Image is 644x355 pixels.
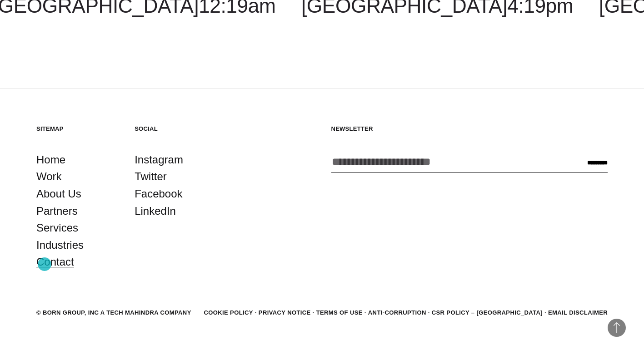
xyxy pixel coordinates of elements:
h5: Sitemap [36,125,116,133]
a: Work [36,168,62,185]
div: © BORN GROUP, INC A Tech Mahindra Company [36,308,191,317]
a: Email Disclaimer [548,309,608,316]
a: Anti-Corruption [368,309,426,316]
a: Privacy Notice [259,309,311,316]
a: Partners [36,202,78,220]
a: About Us [36,185,81,202]
a: CSR POLICY – [GEOGRAPHIC_DATA] [432,309,543,316]
a: Facebook [135,185,182,202]
a: Terms of Use [316,309,363,316]
a: Services [36,219,78,237]
h5: Newsletter [331,125,608,133]
h5: Social [135,125,215,133]
a: LinkedIn [135,202,176,220]
a: Cookie Policy [204,309,253,316]
a: Instagram [135,151,183,168]
a: Industries [36,237,84,254]
button: Back to Top [608,319,626,337]
a: Twitter [135,168,167,185]
a: Contact [36,253,74,271]
a: Home [36,151,65,168]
